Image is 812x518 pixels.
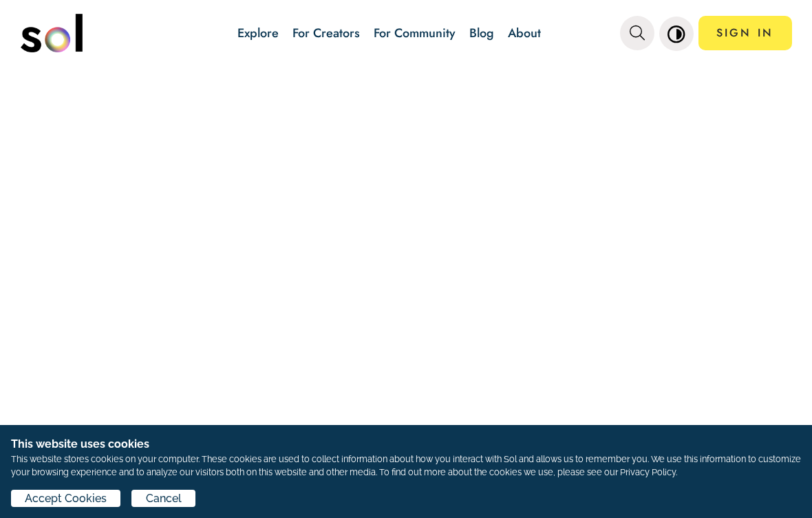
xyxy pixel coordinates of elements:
img: logo [21,14,83,52]
a: Explore [237,24,279,42]
span: Cancel [146,490,182,507]
a: SIGN IN [698,16,792,50]
a: For Community [374,24,456,42]
button: Accept Cookies [11,490,120,507]
a: Blog [469,24,494,42]
a: About [508,24,541,42]
button: Cancel [131,490,195,507]
h1: This website uses cookies [11,436,801,453]
span: Accept Cookies [25,490,107,507]
a: For Creators [292,24,360,42]
p: This website stores cookies on your computer. These cookies are used to collect information about... [11,453,801,479]
nav: main navigation [21,9,792,57]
